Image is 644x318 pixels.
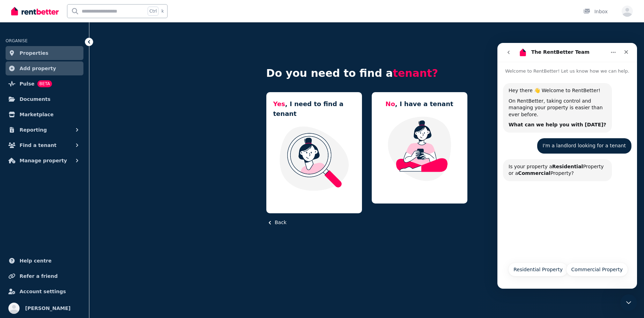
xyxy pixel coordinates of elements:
a: Documents [6,92,83,106]
iframe: Intercom live chat [497,43,637,289]
a: Refer a friend [6,269,83,283]
div: Inbox [583,8,608,15]
a: Properties [6,46,83,60]
span: Manage property [20,156,67,165]
span: Pulse [20,80,35,88]
img: I need a tenant [273,126,355,191]
span: Documents [20,95,51,103]
button: Find a tenant [6,138,83,152]
span: No [385,100,395,108]
span: Find a tenant [20,141,57,149]
a: Marketplace [6,108,83,121]
span: Help centre [20,257,52,265]
h5: , I have a tenant [385,99,453,109]
span: ORGANISE [6,38,28,43]
span: Add property [20,64,56,73]
img: RentBetter [11,6,59,16]
span: tenant? [393,67,438,79]
span: Marketplace [20,110,53,119]
span: BETA [37,80,52,87]
span: Reporting [20,126,47,134]
h5: , I need to find a tenant [273,99,355,119]
span: Yes [273,100,285,108]
img: Manage my property [379,116,460,182]
a: Help centre [6,254,83,268]
span: Properties [20,49,49,57]
span: [PERSON_NAME] [25,304,71,312]
button: Back [266,219,287,226]
span: Ctrl [148,7,158,16]
h4: Do you need to find a [266,67,467,80]
button: Manage property [6,154,83,168]
iframe: Intercom live chat [620,294,637,311]
a: Account settings [6,284,83,298]
button: Reporting [6,123,83,137]
span: Refer a friend [20,272,58,280]
a: Add property [6,61,83,75]
span: k [161,8,164,14]
a: PulseBETA [6,77,83,91]
span: Account settings [20,287,66,296]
